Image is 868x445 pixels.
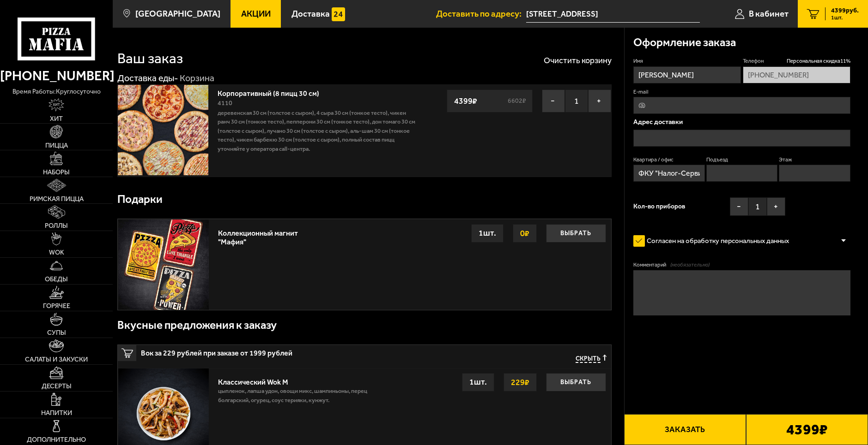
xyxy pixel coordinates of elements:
span: 1 [748,197,767,216]
strong: 4399 ₽ [452,92,480,110]
span: 1 [565,89,588,113]
span: 4110 [218,99,232,107]
span: Роллы [45,222,68,229]
h3: Вкусные предложения к заказу [117,320,277,331]
span: Скрыть [576,355,601,363]
span: Кол-во приборов [633,203,685,210]
button: − [730,197,748,216]
button: Скрыть [576,355,607,363]
span: Обеды [45,276,68,282]
button: + [588,89,611,113]
span: Напитки [41,409,72,416]
span: [GEOGRAPHIC_DATA] [135,10,220,18]
span: Дополнительно [27,436,86,443]
span: WOK [49,249,64,255]
strong: 0 ₽ [518,225,532,242]
span: Десерты [42,383,72,389]
div: 1 шт. [471,224,504,243]
strong: 229 ₽ [509,374,532,391]
b: 4399 ₽ [786,422,828,437]
button: Заказать [624,414,746,445]
span: Наборы [43,169,70,175]
span: Доставить по адресу: [436,10,526,18]
span: (необязательно) [670,261,710,268]
h1: Ваш заказ [117,51,183,65]
label: Телефон [743,57,850,65]
img: 15daf4d41897b9f0e9f617042186c801.svg [332,7,345,21]
div: Классический Wok M [218,373,374,386]
s: 6602 ₽ [506,98,528,104]
label: Согласен на обработку персональных данных [633,232,798,250]
span: Салаты и закуски [25,356,88,362]
span: Хит [50,115,63,122]
span: Пицца [45,142,68,148]
h3: Подарки [117,194,163,205]
input: Ваш адрес доставки [526,6,700,23]
button: Выбрать [546,373,606,392]
label: E-mail [633,88,850,95]
input: @ [633,97,850,114]
label: Подъезд [706,156,777,163]
span: Горячее [43,303,70,309]
span: Персональная скидка 11 % [787,57,850,65]
input: +7 ( [743,66,850,83]
button: Очистить корзину [544,56,612,65]
button: + [767,197,785,216]
div: 1 шт. [462,373,494,392]
label: Этаж [779,156,850,163]
span: 1 шт. [831,15,859,20]
input: Имя [633,66,741,83]
span: В кабинет [749,10,789,18]
a: Коллекционный магнит "Мафия"Выбрать0₽1шт. [118,219,611,310]
span: Супы [47,329,66,336]
div: Корзина [180,72,214,84]
span: Акции [241,10,271,18]
p: Деревенская 30 см (толстое с сыром), 4 сыра 30 см (тонкое тесто), Чикен Ранч 30 см (тонкое тесто)... [218,108,419,154]
span: Римская пицца [30,196,84,202]
div: Коллекционный магнит "Мафия" [218,224,303,246]
button: − [542,89,565,113]
a: Корпоративный (8 пицц 30 см) [218,86,328,98]
button: Выбрать [546,224,606,243]
a: Доставка еды- [117,73,178,83]
span: Доставка [291,10,330,18]
span: Вок за 229 рублей при заказе от 1999 рублей [141,345,437,357]
span: 4399 руб. [831,7,859,14]
h3: Оформление заказа [633,37,736,48]
label: Комментарий [633,261,850,268]
p: Адрес доставки [633,119,850,125]
label: Квартира / офис [633,156,704,163]
label: Имя [633,57,741,65]
p: цыпленок, лапша удон, овощи микс, шампиньоны, перец болгарский, огурец, соус терияки, кунжут. [218,386,374,409]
